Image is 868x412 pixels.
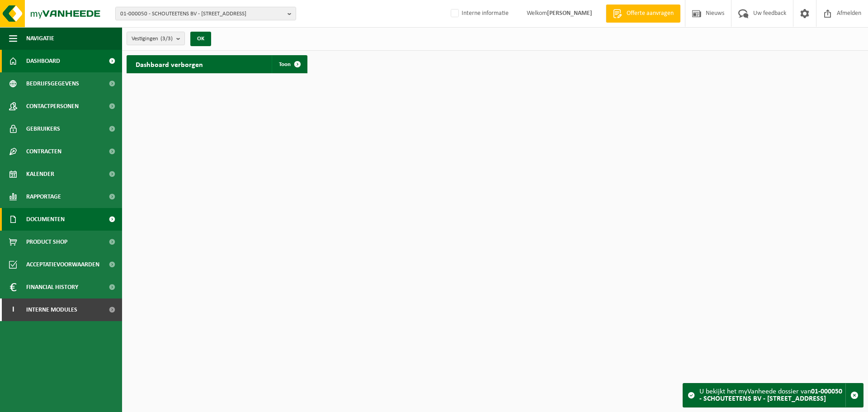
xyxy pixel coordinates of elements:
[547,10,592,17] strong: [PERSON_NAME]
[26,298,77,321] span: Interne modules
[132,32,173,46] span: Vestigingen
[26,185,61,208] span: Rapportage
[26,50,60,72] span: Dashboard
[115,7,296,20] button: 01-000050 - SCHOUTEETENS BV - [STREET_ADDRESS]
[26,140,61,163] span: Contracten
[449,7,509,20] label: Interne informatie
[606,5,680,23] a: Offerte aanvragen
[26,27,54,50] span: Navigatie
[699,388,842,403] strong: 01-000050 - SCHOUTEETENS BV - [STREET_ADDRESS]
[9,298,17,321] span: I
[624,9,676,18] span: Offerte aanvragen
[160,36,173,42] count: (3/3)
[272,55,307,73] a: Toon
[26,208,65,231] span: Documenten
[127,32,185,45] button: Vestigingen(3/3)
[26,253,99,276] span: Acceptatievoorwaarden
[127,55,212,73] h2: Dashboard verborgen
[120,7,284,21] span: 01-000050 - SCHOUTEETENS BV - [STREET_ADDRESS]
[190,32,211,46] button: OK
[26,118,60,140] span: Gebruikers
[26,163,54,185] span: Kalender
[279,62,291,67] span: Toon
[26,276,78,298] span: Financial History
[26,72,79,95] span: Bedrijfsgegevens
[26,95,79,118] span: Contactpersonen
[26,231,67,253] span: Product Shop
[699,384,845,407] div: U bekijkt het myVanheede dossier van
